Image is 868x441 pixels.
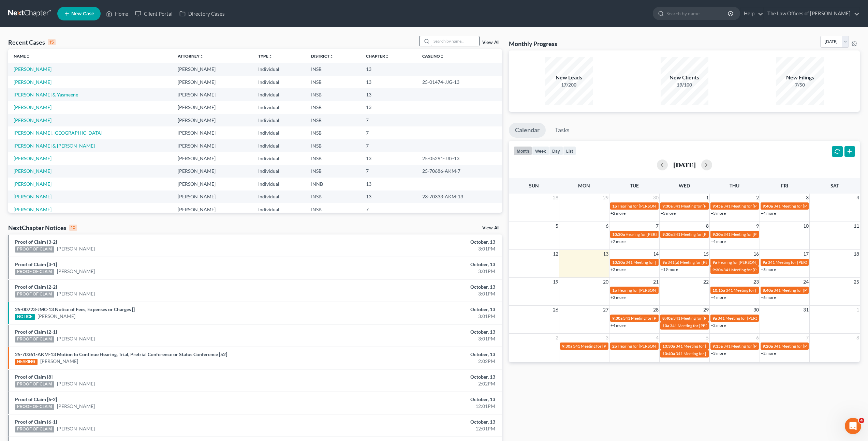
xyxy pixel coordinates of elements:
a: +3 more [761,267,776,272]
span: Hearing for [PERSON_NAME] & [PERSON_NAME] [618,203,707,209]
a: [PERSON_NAME] [57,425,95,432]
span: 341 Meeting for [PERSON_NAME] [726,288,787,293]
td: INSB [306,63,361,75]
td: [PERSON_NAME] [172,63,253,75]
a: Tasks [549,123,576,138]
td: INSB [306,191,361,203]
span: 2 [755,194,760,202]
div: October, 13 [340,261,495,268]
td: [PERSON_NAME] [172,114,253,126]
a: +4 more [711,295,726,300]
td: INSB [306,152,361,165]
span: 3 [605,334,609,342]
a: +2 more [711,323,726,328]
a: +4 more [610,323,626,328]
span: 18 [853,250,860,258]
span: 341 Meeting for [PERSON_NAME] & [PERSON_NAME] [676,351,773,356]
span: 4 [859,418,864,423]
div: 2:02PM [340,380,495,387]
td: [PERSON_NAME] [172,165,253,178]
button: list [563,146,576,155]
h2: [DATE] [673,161,696,168]
span: 5 [705,334,709,342]
div: Recent Cases [8,38,56,46]
span: Thu [730,183,739,188]
span: 2 [555,334,559,342]
td: INSB [306,126,361,139]
span: 16 [753,250,760,258]
a: +2 more [761,351,776,356]
span: 11 [853,222,860,230]
div: PROOF OF CLAIM [15,404,54,410]
span: 25 [853,278,860,286]
span: 6 [755,334,760,342]
i: unfold_more [26,55,30,59]
span: 10:15a [712,288,725,293]
a: Proof of Claim [3-2] [15,239,57,245]
div: PROOF OF CLAIM [15,426,54,432]
span: 341 Meeting for [PERSON_NAME] [718,316,779,321]
div: 17/200 [545,81,593,88]
span: 9:30a [712,267,723,272]
td: 7 [361,114,417,126]
a: Districtunfold_more [311,54,334,59]
a: Client Portal [132,7,176,20]
span: Hearing for [PERSON_NAME] [618,288,671,293]
a: +3 more [711,211,726,216]
a: +2 more [610,239,626,244]
div: 3:01PM [340,313,495,320]
span: 341(a) Meeting for [PERSON_NAME] [667,260,734,265]
td: 13 [361,178,417,190]
td: Individual [253,114,306,126]
td: 7 [361,203,417,216]
div: October, 13 [340,239,495,245]
span: 9:20a [763,344,773,349]
span: 15 [703,250,709,258]
td: [PERSON_NAME] [172,203,253,216]
span: 341 Meeting for [PERSON_NAME] & [PERSON_NAME] [626,260,723,265]
span: 28 [552,194,559,202]
span: 10:30a [612,232,625,237]
a: Proof of Claim [6-1] [15,419,57,425]
a: Typeunfold_more [258,54,273,59]
i: unfold_more [329,55,334,59]
span: New Case [71,11,94,16]
iframe: Intercom live chat [845,418,861,434]
td: INSB [306,88,361,101]
div: NOTICE [15,314,35,320]
a: +2 more [610,211,626,216]
a: Nameunfold_more [14,54,30,59]
div: 10 [69,225,77,231]
span: 31 [803,306,809,314]
a: [PERSON_NAME] [14,194,52,199]
span: 341 Meeting for [PERSON_NAME] [673,316,735,321]
td: 25-01474-JJG-13 [417,76,502,88]
span: 7 [805,334,809,342]
span: Sun [529,183,539,188]
a: +3 more [610,295,626,300]
td: Individual [253,88,306,101]
span: 29 [703,306,709,314]
div: 12:01PM [340,403,495,410]
a: [PERSON_NAME] [14,117,52,123]
span: 9a [712,260,717,265]
td: Individual [253,178,306,190]
div: PROOF OF CLAIM [15,336,54,343]
span: Mon [578,183,590,188]
td: Individual [253,63,306,75]
span: 1 [705,194,709,202]
div: New Leads [545,74,593,81]
span: 1p [612,203,617,209]
span: 9 [755,222,760,230]
span: Wed [679,183,690,188]
a: +4 more [711,239,726,244]
span: 9:30a [662,232,673,237]
div: October, 13 [340,374,495,380]
span: 341 Meeting for [PERSON_NAME] [673,203,735,209]
td: [PERSON_NAME] [172,152,253,165]
div: New Clients [661,74,708,81]
span: 30 [652,194,659,202]
a: +3 more [661,211,676,216]
div: 19/100 [661,81,708,88]
span: 8:40a [662,316,673,321]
